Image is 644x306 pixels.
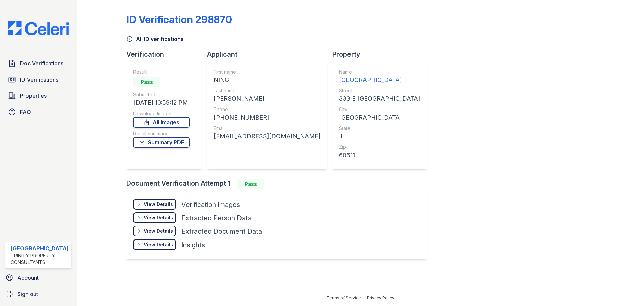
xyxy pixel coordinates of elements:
[214,75,320,85] div: NING
[20,76,58,84] span: ID Verifications
[133,77,160,87] div: Pass
[20,92,47,100] span: Properties
[181,200,240,209] div: Verification Images
[133,117,190,128] a: All Images
[214,94,320,103] div: [PERSON_NAME]
[214,125,320,132] div: Email
[133,69,190,75] div: Result
[144,201,173,208] div: View Details
[214,69,320,75] div: First name
[144,241,173,248] div: View Details
[17,274,39,282] span: Account
[5,89,71,102] a: Properties
[20,59,63,68] span: Doc Verifications
[332,50,432,59] div: Property
[144,214,173,221] div: View Details
[214,113,320,122] div: [PHONE_NUMBER]
[339,69,420,85] a: Name [GEOGRAPHIC_DATA]
[339,69,420,75] div: Name
[181,240,205,250] div: Insights
[17,290,38,298] span: Sign out
[20,108,31,116] span: FAQ
[327,295,361,300] a: Terms of Service
[133,130,190,137] div: Result summary
[181,227,262,236] div: Extracted Document Data
[363,295,365,300] div: |
[339,94,420,103] div: 333 E [GEOGRAPHIC_DATA]
[126,35,184,43] a: All ID verifications
[3,271,74,285] a: Account
[367,295,394,300] a: Privacy Policy
[214,132,320,141] div: [EMAIL_ADDRESS][DOMAIN_NAME]
[133,91,190,98] div: Submitted
[181,213,252,223] div: Extracted Person Data
[133,110,190,117] div: Download Images
[3,287,74,301] a: Sign out
[207,50,332,59] div: Applicant
[5,73,71,86] a: ID Verifications
[126,179,432,189] div: Document Verification Attempt 1
[237,179,264,189] div: Pass
[126,13,232,26] div: ID Verification 298870
[5,57,71,70] a: Doc Verifications
[339,113,420,122] div: [GEOGRAPHIC_DATA]
[339,132,420,141] div: IL
[214,106,320,113] div: Phone
[339,144,420,150] div: Zip
[3,21,74,35] img: CE_Logo_Blue-a8612792a0a2168367f1c8372b55b34899dd931a85d93a1a3d3e32e68fde9ad4.png
[133,98,190,107] div: [DATE] 10:59:12 PM
[339,125,420,132] div: State
[214,87,320,94] div: Last name
[339,106,420,113] div: City
[144,228,173,234] div: View Details
[5,105,71,119] a: FAQ
[126,50,207,59] div: Verification
[339,150,420,160] div: 60611
[133,137,190,148] a: Summary PDF
[339,75,420,85] div: [GEOGRAPHIC_DATA]
[339,87,420,94] div: Street
[11,252,69,266] div: Trinity Property Consultants
[11,244,69,252] div: [GEOGRAPHIC_DATA]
